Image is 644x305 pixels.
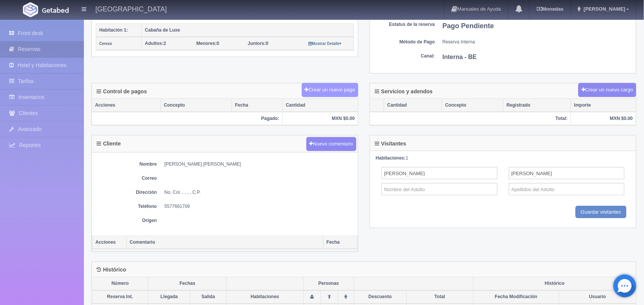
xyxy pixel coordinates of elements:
span: 0 [248,41,269,46]
dd: Reserva Interna [443,39,632,45]
a: Mostrar Detalle [308,41,341,46]
dt: Teléfono [96,203,157,210]
div: 1 [376,155,630,161]
dt: Estatus de la reserva [374,21,435,28]
dd: [PERSON_NAME] [PERSON_NAME] [164,161,354,168]
dd: No, Col. , , , , C.P. [164,189,354,196]
th: Personas [303,278,354,291]
th: Fechas [148,278,227,291]
h4: Servicios y adendos [375,89,433,94]
dt: Correo [96,175,157,182]
th: Concepto [161,99,232,112]
th: Total: [370,112,571,125]
th: Pagado: [92,112,283,125]
th: Llegada [148,291,190,304]
button: Crear un nuevo cargo [578,83,636,97]
th: Acciones [92,99,161,112]
b: Pago Pendiente [443,22,494,30]
th: Número [92,278,148,291]
span: 0 [196,41,219,46]
th: Usuario [559,291,636,304]
input: Apellidos del Adulto [509,183,625,195]
span: 2 [145,41,166,46]
th: Registrado [504,99,571,112]
strong: Juniors: [248,41,266,46]
small: Cerezo [99,42,112,46]
th: Fecha Modificación [473,291,559,304]
h4: [GEOGRAPHIC_DATA] [95,4,167,13]
th: Reserva Int. [92,291,148,304]
img: Getabed [23,2,38,17]
th: Habitaciones [227,291,303,304]
button: Nuevo comentario [306,137,357,151]
th: MXN $0.00 [283,112,358,125]
th: Acciones [92,236,127,249]
strong: Habitaciones: [376,155,406,161]
h4: Control de pagos [97,89,147,94]
th: Concepto [442,99,504,112]
th: Descuento [354,291,406,304]
strong: Adultos: [145,41,164,46]
th: Cantidad [283,99,358,112]
button: Crear un nuevo pago [302,83,358,97]
img: Getabed [42,7,69,13]
th: Histórico [473,278,636,291]
dt: Origen [96,217,157,224]
input: Apellidos del Adulto [509,167,625,179]
th: Total [406,291,473,304]
th: Comentario [127,236,324,249]
input: Guardar visitantes [576,206,627,219]
dt: Método de Pago [374,39,435,45]
th: Cabaña de Luxe [142,24,354,37]
b: Monedas [537,6,563,12]
h4: Histórico [97,267,126,273]
th: MXN $0.00 [571,112,636,125]
strong: Menores: [196,41,217,46]
th: Salida [190,291,227,304]
input: Nombre del Adulto [382,183,497,195]
dd: 5577661709 [164,203,354,210]
th: Importe [571,99,636,112]
b: Habitación 1: [99,27,128,33]
h4: Cliente [97,141,121,147]
span: [PERSON_NAME] [582,6,625,12]
dt: Nombre [96,161,157,168]
dt: Dirección [96,189,157,196]
h4: Visitantes [375,141,406,147]
small: Mostrar Detalle [308,42,341,46]
input: Nombre del Adulto [382,167,497,179]
th: Fecha [324,236,358,249]
th: Fecha [232,99,283,112]
th: Cantidad [384,99,442,112]
dt: Canal: [374,53,435,59]
b: Interna - BE [443,54,477,60]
